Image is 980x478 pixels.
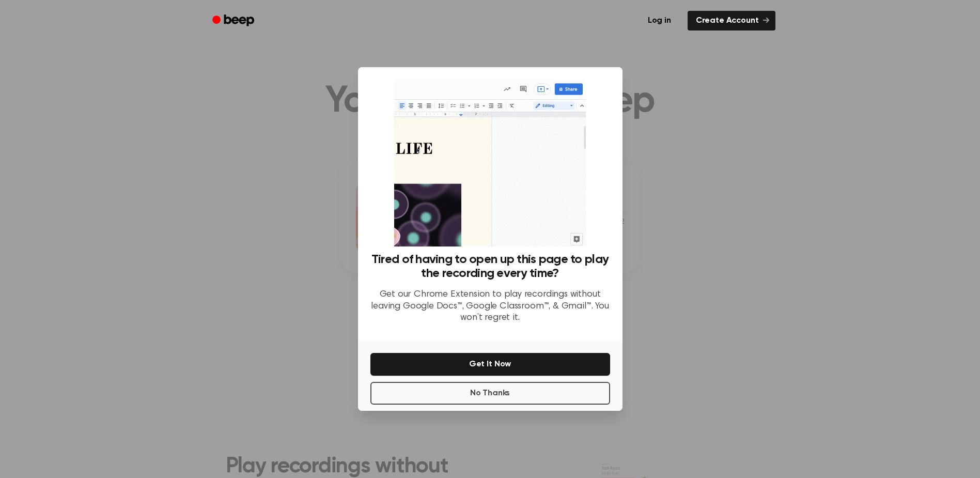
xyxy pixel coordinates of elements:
p: Get our Chrome Extension to play recordings without leaving Google Docs™, Google Classroom™, & Gm... [370,289,610,324]
a: Create Account [688,11,775,30]
h3: Tired of having to open up this page to play the recording every time? [370,253,610,281]
img: Beep extension in action [394,80,586,246]
a: Beep [205,11,263,31]
a: Log in [637,9,681,33]
button: No Thanks [370,382,610,405]
button: Get It Now [370,353,610,376]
